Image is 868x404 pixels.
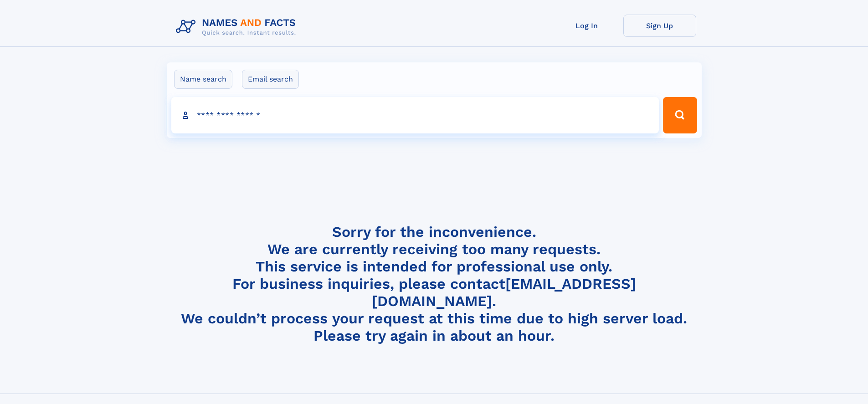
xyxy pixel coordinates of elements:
[623,15,696,37] a: Sign Up
[172,15,303,39] img: Logo Names and Facts
[171,97,659,133] input: search input
[172,223,696,345] h4: Sorry for the inconvenience. We are currently receiving too many requests. This service is intend...
[372,275,636,310] a: [EMAIL_ADDRESS][DOMAIN_NAME]
[663,97,697,133] button: Search Button
[550,15,623,37] a: Log In
[174,70,232,89] label: Name search
[242,70,299,89] label: Email search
